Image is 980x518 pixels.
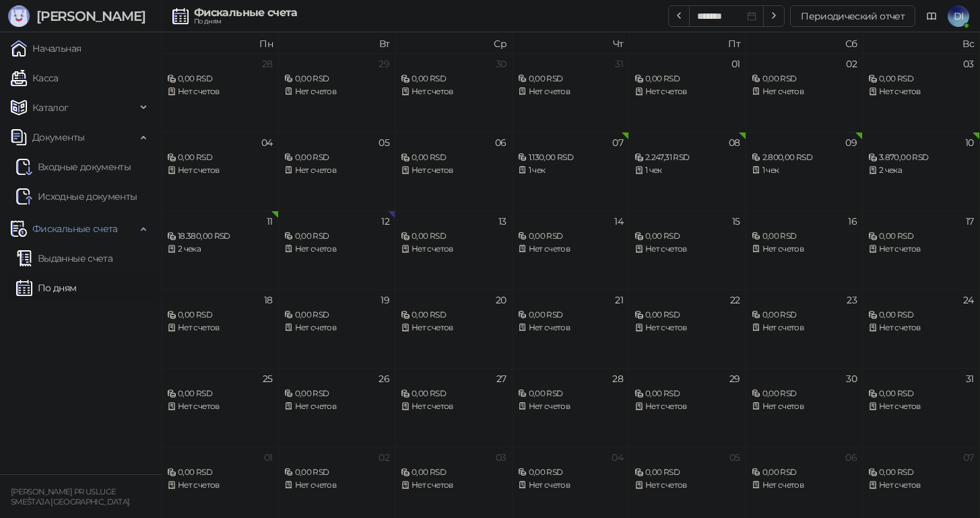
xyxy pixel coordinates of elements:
div: 27 [496,374,507,383]
td: 2025-08-08 [629,132,746,211]
th: Сб [746,32,863,53]
th: Ср [395,32,513,53]
td: 2025-08-21 [513,289,630,368]
td: 2025-08-22 [629,289,746,368]
div: Нет счетов [401,479,507,492]
div: 2.800,00 RSD [752,151,857,164]
td: 2025-08-28 [513,368,630,447]
th: Вс [863,32,980,53]
td: 2025-08-07 [513,132,630,211]
div: 12 [381,217,389,226]
td: 2025-08-02 [746,53,863,132]
div: 0,00 RSD [634,466,740,479]
div: 0,00 RSD [284,230,390,243]
div: 10 [965,138,974,147]
span: Каталог [32,94,69,121]
div: 0,00 RSD [752,73,857,85]
div: Нет счетов [634,322,740,334]
div: 31 [966,374,974,383]
div: Нет счетов [284,479,390,492]
div: Нет счетов [752,479,857,492]
div: 0,00 RSD [401,73,507,85]
div: Нет счетов [167,322,273,334]
div: 0,00 RSD [284,387,390,400]
div: 18 [264,295,273,305]
img: Ulazni dokumenti [16,159,32,175]
div: Нет счетов [868,400,974,413]
div: 07 [963,453,974,462]
div: 15 [732,217,740,226]
div: 0,00 RSD [634,73,740,85]
a: Касса [11,65,59,91]
div: 0,00 RSD [167,151,273,164]
td: 2025-08-23 [746,289,863,368]
div: 0,00 RSD [401,466,507,479]
div: Нет счетов [518,400,624,413]
div: 05 [729,453,740,462]
div: Нет счетов [167,164,273,177]
div: 0,00 RSD [752,309,857,322]
td: 2025-08-26 [279,368,396,447]
div: Нет счетов [868,322,974,334]
div: 07 [612,138,623,147]
div: 0,00 RSD [868,466,974,479]
div: 31 [615,59,623,69]
td: 2025-08-18 [162,289,279,368]
div: Нет счетов [401,164,507,177]
td: 2025-08-17 [863,211,980,289]
div: 24 [963,295,974,305]
a: Ulazni dokumentiВходные документы [16,153,131,180]
td: 2025-08-24 [863,289,980,368]
div: 1.130,00 RSD [518,151,624,164]
td: 2025-07-28 [162,53,279,132]
div: Нет счетов [868,85,974,98]
div: 22 [730,295,740,305]
div: 01 [731,59,740,69]
div: 0,00 RSD [752,466,857,479]
div: 04 [612,453,623,462]
div: 0,00 RSD [634,309,740,322]
span: [PERSON_NAME] [36,8,145,24]
td: 2025-08-04 [162,132,279,211]
div: 3.870,00 RSD [868,151,974,164]
div: Нет счетов [401,85,507,98]
div: Нет счетов [868,243,974,256]
div: 06 [845,453,857,462]
div: Нет счетов [284,400,390,413]
div: Нет счетов [284,243,390,256]
div: 04 [261,138,273,147]
div: Нет счетов [752,400,857,413]
div: Нет счетов [167,479,273,492]
div: 29 [729,374,740,383]
div: 0,00 RSD [401,230,507,243]
th: Чт [513,32,630,53]
div: 0,00 RSD [518,309,624,322]
a: Начальная [11,35,81,62]
td: 2025-08-12 [279,211,396,289]
div: 16 [848,217,857,226]
div: Нет счетов [167,85,273,98]
div: Нет счетов [634,479,740,492]
div: Нет счетов [634,400,740,413]
div: Нет счетов [518,243,624,256]
a: Документация [921,5,942,27]
td: 2025-08-06 [395,132,513,211]
div: 11 [267,217,273,226]
td: 2025-08-09 [746,132,863,211]
div: 29 [379,59,389,69]
div: 0,00 RSD [401,309,507,322]
div: 19 [381,295,389,305]
div: 01 [264,453,273,462]
div: 09 [845,138,857,147]
a: Исходные документы [16,183,137,210]
div: 28 [612,374,623,383]
td: 2025-08-31 [863,368,980,447]
div: 08 [729,138,740,147]
div: 30 [496,59,507,69]
div: Нет счетов [634,243,740,256]
div: 05 [379,138,389,147]
div: 0,00 RSD [401,387,507,400]
div: 2 чека [167,243,273,256]
div: Нет счетов [752,322,857,334]
div: 02 [379,453,389,462]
